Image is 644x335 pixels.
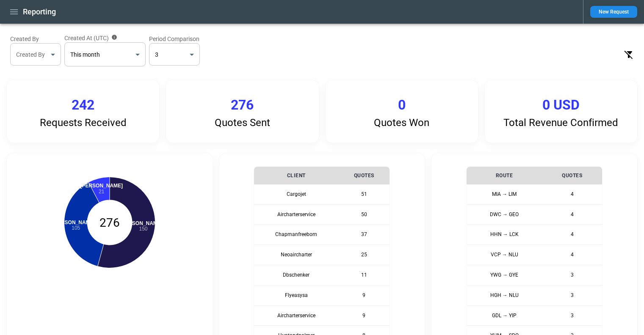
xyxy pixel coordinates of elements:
[111,34,117,40] svg: Data includes activity through 27/08/2025 (end of day UTC)
[99,188,105,194] tspan: 21
[254,204,338,225] th: Aircharterservice
[467,167,542,184] th: Route
[100,215,120,229] text: 276
[542,184,602,204] td: 4
[503,117,618,129] p: Total Revenue Confirmed
[338,305,390,326] td: 9
[72,97,94,113] p: 242
[254,225,338,245] th: Chapmanfreeborn
[467,225,542,245] th: HHN → LCK
[624,49,634,60] svg: Clear Filters
[338,225,390,245] td: 37
[338,167,390,184] th: Quotes
[467,265,542,286] th: YWG → GYE
[120,220,167,226] tspan: [PERSON_NAME]...
[149,43,200,66] div: 3
[542,305,602,326] td: 3
[80,183,123,189] tspan: [PERSON_NAME]
[542,245,602,265] td: 4
[254,305,338,326] th: Aircharterservice
[338,184,390,204] td: 51
[590,6,637,18] button: New Request
[338,265,390,286] td: 11
[16,50,47,59] div: Created By
[467,305,542,326] th: GDL → YIP
[254,245,338,265] th: Neoaircharter
[231,97,254,113] p: 276
[338,245,390,265] td: 25
[254,167,338,184] th: Client
[254,285,338,305] th: Flyeasysa
[254,184,338,204] th: Cargojet
[139,226,147,232] tspan: 150
[467,184,542,204] th: MIA → LIM
[467,285,542,305] th: HGH → NLU
[64,34,146,42] label: Created At (UTC)
[338,285,390,305] td: 9
[374,117,429,129] p: Quotes Won
[338,204,390,225] td: 50
[467,245,542,265] th: VCP → NLU
[542,285,602,305] td: 3
[66,48,132,61] div: 1st to yesterday, this month
[215,117,270,129] p: Quotes Sent
[542,167,602,184] th: Quotes
[53,220,100,225] tspan: [PERSON_NAME]...
[542,265,602,286] td: 3
[40,117,127,129] p: Requests Received
[467,204,542,225] th: DWC → GEO
[542,225,602,245] td: 4
[398,97,406,113] p: 0
[254,265,338,286] th: Dbschenker
[542,204,602,225] td: 4
[10,35,61,43] label: Created By
[149,35,200,43] label: Period Comparison
[72,225,80,231] tspan: 105
[542,97,580,113] p: 0 USD
[23,7,56,17] h1: Reporting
